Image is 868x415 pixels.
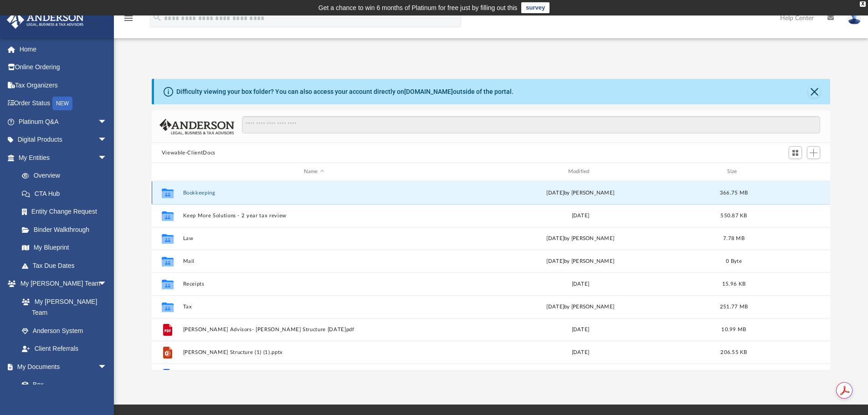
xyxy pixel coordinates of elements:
div: [DATE] [449,280,712,288]
a: CTA Hub [13,184,121,203]
div: Name [182,168,445,176]
div: close [860,1,866,7]
span: 0 Byte [726,258,742,263]
a: Tax Organizers [6,76,121,94]
div: [DATE] by [PERSON_NAME] [449,302,712,311]
div: Get a chance to win 6 months of Platinum for free just by filling out this [318,2,518,13]
div: id [756,168,820,176]
div: Modified [449,168,711,176]
button: Switch to Grid View [789,146,802,159]
i: menu [123,13,134,24]
a: Order StatusNEW [6,94,121,113]
a: menu [123,17,134,24]
span: 550.87 KB [720,213,747,218]
a: Home [6,40,121,58]
img: Anderson Advisors Platinum Portal [4,11,87,29]
img: User Pic [847,11,861,25]
a: Online Ordering [6,58,121,77]
span: arrow_drop_down [98,113,116,131]
div: [DATE] [449,325,712,333]
div: id [156,168,179,176]
div: NEW [52,97,72,110]
span: 7.78 MB [723,236,745,241]
a: [DOMAIN_NAME] [404,88,453,95]
a: My Blueprint [13,239,116,257]
button: Mail [183,258,445,264]
a: Box [13,376,112,394]
div: [DATE] by [PERSON_NAME] [449,234,712,242]
div: [DATE] by [PERSON_NAME] [449,189,712,197]
a: Client Referrals [13,340,116,358]
button: Close [808,85,821,98]
a: Platinum Q&Aarrow_drop_down [6,113,121,131]
a: Tax Due Dates [13,256,121,275]
button: Keep More Solutions - 2 year tax review [183,213,445,219]
button: Tax [183,304,445,310]
button: [PERSON_NAME] Advisors- [PERSON_NAME] Structure [DATE]pdf [183,327,445,333]
span: arrow_drop_down [98,149,116,167]
span: 206.55 KB [720,349,747,354]
input: Search files and folders [242,116,820,133]
a: My Documentsarrow_drop_down [6,358,116,376]
a: Binder Walkthrough [13,220,121,239]
button: Receipts [183,281,445,287]
span: 15.96 KB [722,281,745,286]
div: [DATE] [449,211,712,220]
button: Bookkeeping [183,190,445,196]
button: Viewable-ClientDocs [162,149,216,157]
button: Add [807,146,821,159]
div: [DATE] [449,348,712,356]
span: 366.75 MB [720,190,748,195]
span: arrow_drop_down [98,275,116,293]
a: My Entitiesarrow_drop_down [6,149,121,167]
span: 10.99 MB [721,327,746,332]
a: survey [521,2,550,13]
button: Law [183,236,445,241]
a: My [PERSON_NAME] Team [13,292,112,322]
i: search [152,12,162,22]
a: Overview [13,167,121,185]
span: arrow_drop_down [98,131,116,149]
div: [DATE] by [PERSON_NAME] [449,257,712,265]
div: grid [152,181,831,370]
span: arrow_drop_down [98,358,116,376]
a: My [PERSON_NAME] Teamarrow_drop_down [6,275,116,293]
a: Digital Productsarrow_drop_down [6,131,121,149]
div: Size [715,168,752,176]
a: Entity Change Request [13,203,121,221]
button: [PERSON_NAME] Structure (1) (1).pptx [183,349,445,355]
a: Anderson System [13,322,116,340]
span: 251.77 MB [720,304,748,309]
div: Difficulty viewing your box folder? You can also access your account directly on outside of the p... [176,87,514,97]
